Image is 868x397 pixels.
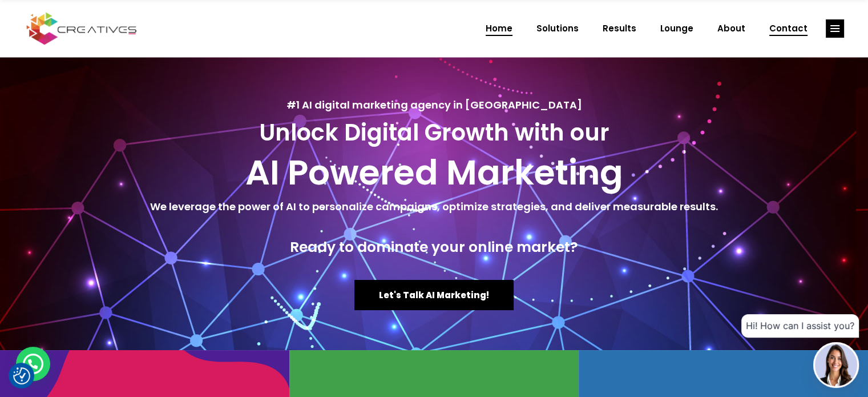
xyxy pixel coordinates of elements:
[717,14,745,43] span: About
[741,314,859,338] div: Hi! How can I assist you?
[24,11,139,46] img: Creatives
[11,199,857,215] h5: We leverage the power of AI to personalize campaigns, optimize strategies, and deliver measurable...
[11,239,857,256] h4: Ready to dominate your online market?
[474,14,524,43] a: Home
[16,347,50,381] div: WhatsApp contact
[603,14,636,43] span: Results
[354,280,514,310] a: Let's Talk AI Marketing!
[536,14,579,43] span: Solutions
[769,14,808,43] span: Contact
[591,14,648,43] a: Results
[13,367,30,384] button: Consent Preferences
[486,14,512,43] span: Home
[13,367,30,384] img: Revisit consent button
[379,289,489,301] span: Let's Talk AI Marketing!
[11,119,857,146] h3: Unlock Digital Growth with our
[660,14,693,43] span: Lounge
[11,152,857,193] h2: AI Powered Marketing
[524,14,591,43] a: Solutions
[826,19,844,38] a: link
[705,14,757,43] a: About
[757,14,819,43] a: Contact
[648,14,705,43] a: Lounge
[815,344,857,386] img: agent
[11,97,857,113] h5: #1 AI digital marketing agency in [GEOGRAPHIC_DATA]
